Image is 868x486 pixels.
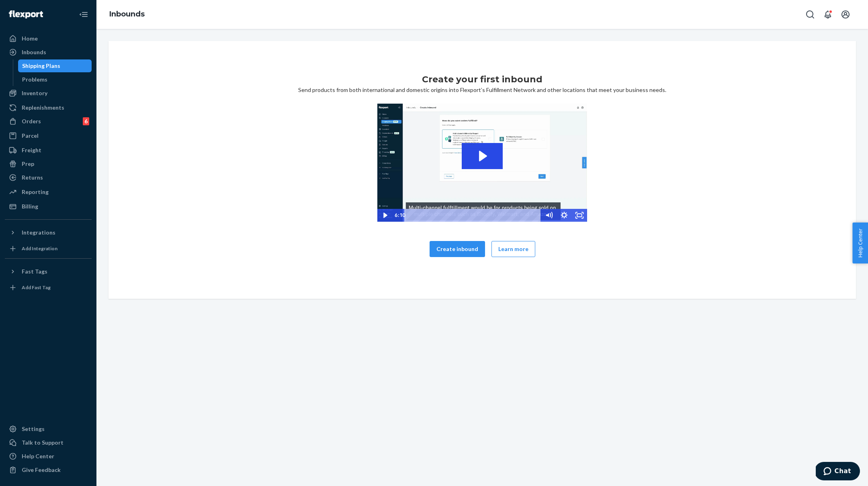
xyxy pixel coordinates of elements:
[22,245,57,252] div: Add Integration
[491,241,535,257] button: Learn more
[9,10,43,18] img: Flexport logo
[22,76,47,84] div: Problems
[22,466,61,474] div: Give Feedback
[5,87,92,100] a: Inventory
[83,117,89,125] div: 6
[5,171,92,184] a: Returns
[22,132,39,140] div: Parcel
[377,104,587,222] img: Video Thumbnail
[18,73,92,86] a: Problems
[22,425,45,433] div: Settings
[5,46,92,59] a: Inbounds
[816,462,860,482] iframe: Opens a widget where you can chat to one of our agents
[5,464,92,476] button: Give Feedback
[22,284,51,291] div: Add Fast Tag
[22,160,34,168] div: Prep
[109,10,145,18] a: Inbounds
[5,242,92,255] a: Add Integration
[22,202,38,210] div: Billing
[5,129,92,142] a: Parcel
[5,115,92,128] a: Orders6
[5,423,92,435] a: Settings
[22,117,41,125] div: Orders
[377,209,393,222] button: Play Video
[5,436,92,449] button: Talk to Support
[18,59,92,72] a: Shipping Plans
[115,73,850,267] div: Send products from both international and domestic origins into Flexport’s Fulfillment Network an...
[22,146,41,154] div: Freight
[22,89,47,97] div: Inventory
[22,35,38,43] div: Home
[5,144,92,157] a: Freight
[5,281,92,294] a: Add Fast Tag
[22,268,47,276] div: Fast Tags
[22,62,60,70] div: Shipping Plans
[22,439,63,447] div: Talk to Support
[5,265,92,278] button: Fast Tags
[5,450,92,463] a: Help Center
[5,186,92,198] a: Reporting
[572,209,587,222] button: Fullscreen
[852,223,868,263] button: Help Center
[22,452,54,460] div: Help Center
[5,226,92,239] button: Integrations
[22,48,46,56] div: Inbounds
[430,241,485,257] button: Create inbound
[5,200,92,213] a: Billing
[462,143,503,169] button: Play Video: 2023-09-11_Flexport_Inbounds_HighRes
[820,6,836,22] button: Open notifications
[541,209,557,222] button: Mute
[103,3,151,26] ol: breadcrumbs
[802,6,818,22] button: Open Search Box
[76,6,92,22] button: Close Navigation
[22,229,55,237] div: Integrations
[22,188,49,196] div: Reporting
[5,101,92,114] a: Replenishments
[410,209,537,222] div: Playbar
[22,104,64,112] div: Replenishments
[5,157,92,170] a: Prep
[837,6,854,22] button: Open account menu
[22,174,43,182] div: Returns
[422,73,542,86] h1: Create your first inbound
[557,209,572,222] button: Show settings menu
[5,32,92,45] a: Home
